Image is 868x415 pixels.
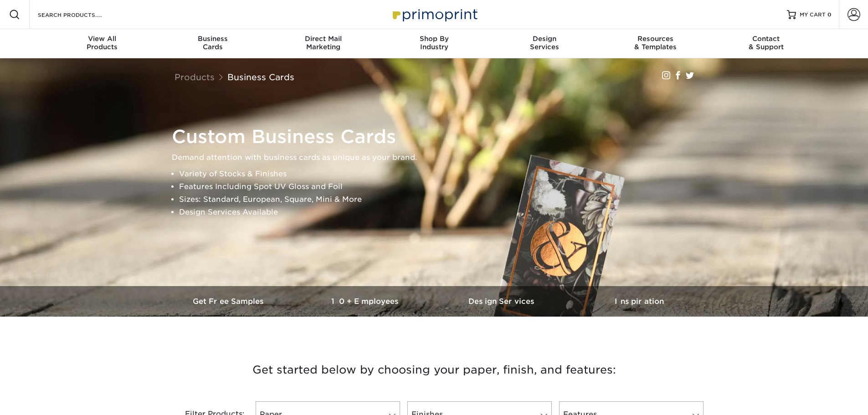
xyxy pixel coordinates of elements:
span: 0 [827,11,832,18]
a: Shop ByIndustry [379,29,489,58]
span: Business [157,35,268,43]
a: Design Services [434,286,571,317]
a: Products [175,72,215,82]
a: DesignServices [489,29,600,58]
span: Shop By [379,35,489,43]
input: SEARCH PRODUCTS..... [37,9,126,20]
h1: Custom Business Cards [172,126,705,148]
span: MY CART [800,11,826,19]
span: Direct Mail [268,35,379,43]
div: Products [47,35,158,51]
li: Design Services Available [179,206,705,219]
li: Sizes: Standard, European, Square, Mini & More [179,193,705,206]
div: & Support [711,35,822,51]
div: Cards [157,35,268,51]
h3: 10+ Employees [298,297,434,306]
a: Direct MailMarketing [268,29,379,58]
a: Get Free Samples [161,286,298,317]
a: Inspiration [571,286,708,317]
a: 10+ Employees [298,286,434,317]
div: Marketing [268,35,379,51]
li: Features Including Spot UV Gloss and Foil [179,180,705,193]
a: Contact& Support [711,29,822,58]
div: Services [489,35,600,51]
li: Variety of Stocks & Finishes [179,168,705,180]
a: Business Cards [227,72,294,82]
div: Industry [379,35,489,51]
p: Demand attention with business cards as unique as your brand. [172,151,705,164]
span: Contact [711,35,822,43]
h3: Inspiration [571,297,708,306]
span: Resources [600,35,711,43]
div: & Templates [600,35,711,51]
span: Design [489,35,600,43]
img: Primoprint [389,5,480,24]
a: View AllProducts [47,29,158,58]
h3: Get started below by choosing your paper, finish, and features: [168,349,701,390]
h3: Design Services [434,297,571,306]
a: BusinessCards [157,29,268,58]
a: Resources& Templates [600,29,711,58]
span: View All [47,35,158,43]
h3: Get Free Samples [161,297,298,306]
